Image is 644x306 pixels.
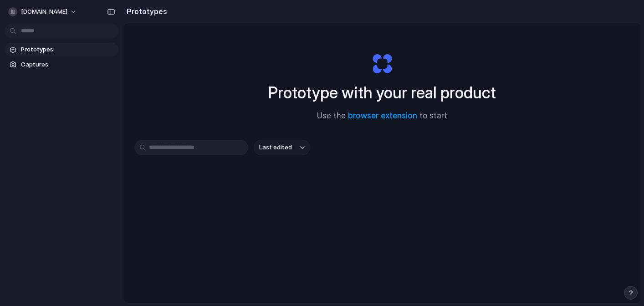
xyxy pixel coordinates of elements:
span: [DOMAIN_NAME] [21,7,67,16]
a: Prototypes [5,43,118,56]
span: Last edited [259,143,292,152]
h2: Prototypes [123,6,167,17]
span: Captures [21,60,115,69]
button: Last edited [254,140,310,155]
button: [DOMAIN_NAME] [5,5,82,19]
h1: Prototype with your real product [268,81,496,105]
a: browser extension [348,111,417,120]
a: Captures [5,58,118,71]
span: Use the to start [317,110,447,122]
span: Prototypes [21,45,115,54]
